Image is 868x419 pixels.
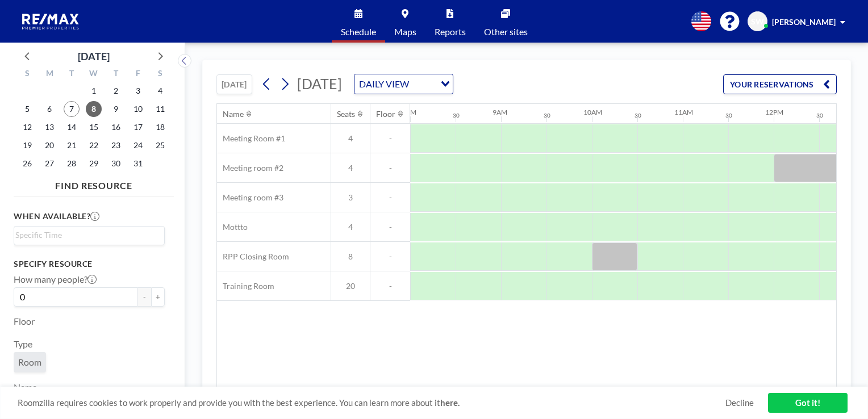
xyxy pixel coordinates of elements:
span: Tuesday, October 28, 2025 [64,156,80,171]
span: Tuesday, October 14, 2025 [64,119,80,135]
span: Other sites [484,27,528,36]
div: [DATE] [78,48,110,64]
span: - [370,133,410,144]
span: Meeting room #3 [217,192,283,203]
span: Tuesday, October 21, 2025 [64,137,80,153]
span: Friday, October 24, 2025 [130,137,146,153]
span: Thursday, October 2, 2025 [108,83,124,99]
div: 9AM [493,108,507,116]
span: - [370,163,410,173]
label: Floor [14,316,35,327]
div: 30 [816,112,823,119]
div: F [127,67,149,82]
span: Meeting room #2 [217,163,283,173]
span: 4 [331,133,370,144]
div: Floor [376,109,395,119]
span: Wednesday, October 29, 2025 [86,156,102,171]
div: 10AM [583,108,602,116]
span: Roomzilla requires cookies to work properly and provide you with the best experience. You can lea... [18,397,725,408]
span: Saturday, October 4, 2025 [152,83,168,99]
h3: Specify resource [14,259,165,269]
label: Type [14,338,32,350]
div: T [105,67,127,82]
button: [DATE] [216,74,252,94]
span: - [370,281,410,291]
div: Name [223,109,244,119]
div: 30 [453,112,460,119]
span: Thursday, October 16, 2025 [108,119,124,135]
div: Search for option [354,74,453,94]
span: Room [18,357,41,367]
div: S [149,67,171,82]
span: RPP Closing Room [217,252,289,262]
span: - [370,252,410,262]
div: 30 [635,112,641,119]
span: Wednesday, October 8, 2025 [86,101,102,117]
span: SW [751,16,764,27]
span: Sunday, October 5, 2025 [19,101,35,117]
div: 12PM [765,108,783,116]
span: DAILY VIEW [357,77,411,91]
span: [DATE] [297,75,342,92]
span: Saturday, October 25, 2025 [152,137,168,153]
span: Tuesday, October 7, 2025 [64,101,80,117]
div: W [83,67,105,82]
img: organization-logo [18,10,84,33]
div: S [16,67,39,82]
span: Thursday, October 23, 2025 [108,137,124,153]
div: 11AM [674,108,693,116]
span: - [370,222,410,232]
span: Friday, October 3, 2025 [130,83,146,99]
button: - [137,287,151,307]
div: Seats [337,109,355,119]
span: Sunday, October 19, 2025 [19,137,35,153]
span: Monday, October 27, 2025 [41,156,57,171]
span: Thursday, October 30, 2025 [108,156,124,171]
span: Schedule [341,27,376,36]
span: Wednesday, October 1, 2025 [86,83,102,99]
div: M [39,67,61,82]
span: Maps [394,27,416,36]
input: Search for option [412,77,434,91]
span: Monday, October 13, 2025 [41,119,57,135]
span: 8 [331,252,370,262]
a: here. [440,397,460,408]
button: + [151,287,165,307]
div: 30 [725,112,732,119]
span: Saturday, October 11, 2025 [152,101,168,117]
input: Search for option [15,229,158,241]
span: Friday, October 31, 2025 [130,156,146,171]
span: Friday, October 17, 2025 [130,119,146,135]
span: Friday, October 10, 2025 [130,101,146,117]
span: Reports [435,27,466,36]
span: 3 [331,192,370,203]
span: Wednesday, October 15, 2025 [86,119,102,135]
span: Thursday, October 9, 2025 [108,101,124,117]
span: [PERSON_NAME] [772,17,836,27]
label: Name [14,382,37,393]
a: Decline [725,397,754,408]
span: Sunday, October 26, 2025 [19,156,35,171]
h4: FIND RESOURCE [14,175,174,191]
span: 4 [331,222,370,232]
span: Wednesday, October 22, 2025 [86,137,102,153]
span: Monday, October 6, 2025 [41,101,57,117]
span: Mottto [217,222,248,232]
span: Sunday, October 12, 2025 [19,119,35,135]
button: YOUR RESERVATIONS [723,74,837,94]
div: T [61,67,83,82]
span: 20 [331,281,370,291]
label: How many people? [14,274,97,285]
div: 30 [544,112,550,119]
span: Monday, October 20, 2025 [41,137,57,153]
span: Saturday, October 18, 2025 [152,119,168,135]
span: Training Room [217,281,274,291]
div: Search for option [14,227,164,244]
span: 4 [331,163,370,173]
span: - [370,192,410,203]
span: Meeting Room #1 [217,133,285,144]
a: Got it! [768,393,848,413]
